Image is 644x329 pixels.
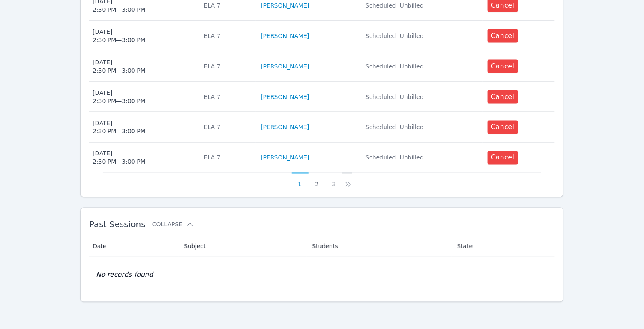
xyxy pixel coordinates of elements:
[93,119,146,136] div: [DATE] 2:30 PM — 3:00 PM
[204,32,251,40] div: ELA 7
[93,149,146,166] div: [DATE] 2:30 PM — 3:00 PM
[365,33,424,39] span: Scheduled | Unbilled
[89,220,146,230] span: Past Sessions
[488,90,518,104] button: Cancel
[452,236,555,257] th: State
[365,154,424,161] span: Scheduled | Unbilled
[204,154,251,162] div: ELA 7
[261,1,309,10] a: [PERSON_NAME]
[307,236,452,257] th: Students
[325,173,342,189] button: 3
[204,62,251,71] div: ELA 7
[261,93,309,101] a: [PERSON_NAME]
[152,220,194,229] button: Collapse
[89,257,555,294] td: No records found
[204,1,251,10] div: ELA 7
[93,89,146,105] div: [DATE] 2:30 PM — 3:00 PM
[488,29,518,43] button: Cancel
[488,60,518,73] button: Cancel
[365,94,424,100] span: Scheduled | Unbilled
[365,63,424,70] span: Scheduled | Unbilled
[261,123,309,132] a: [PERSON_NAME]
[179,236,307,257] th: Subject
[89,143,555,173] tr: [DATE]2:30 PM—3:00 PMELA 7[PERSON_NAME]Scheduled| UnbilledCancel
[292,173,309,189] button: 1
[93,28,146,44] div: [DATE] 2:30 PM — 3:00 PM
[89,112,555,143] tr: [DATE]2:30 PM—3:00 PMELA 7[PERSON_NAME]Scheduled| UnbilledCancel
[261,154,309,162] a: [PERSON_NAME]
[89,51,555,82] tr: [DATE]2:30 PM—3:00 PMELA 7[PERSON_NAME]Scheduled| UnbilledCancel
[89,236,179,257] th: Date
[488,121,518,134] button: Cancel
[89,82,555,112] tr: [DATE]2:30 PM—3:00 PMELA 7[PERSON_NAME]Scheduled| UnbilledCancel
[365,124,424,131] span: Scheduled | Unbilled
[89,21,555,51] tr: [DATE]2:30 PM—3:00 PMELA 7[PERSON_NAME]Scheduled| UnbilledCancel
[93,58,146,75] div: [DATE] 2:30 PM — 3:00 PM
[261,62,309,71] a: [PERSON_NAME]
[365,2,424,9] span: Scheduled | Unbilled
[309,173,326,189] button: 2
[204,93,251,101] div: ELA 7
[488,151,518,164] button: Cancel
[204,123,251,132] div: ELA 7
[261,32,309,40] a: [PERSON_NAME]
